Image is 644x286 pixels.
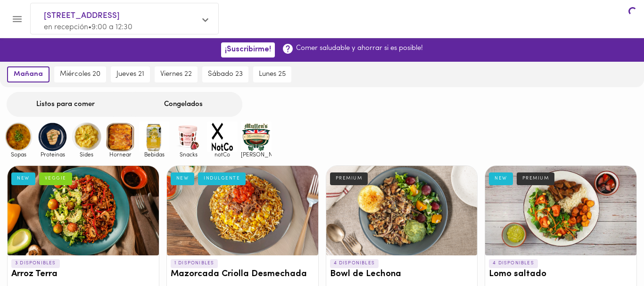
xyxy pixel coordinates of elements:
img: Bebidas [139,122,170,152]
span: jueves 21 [116,70,144,79]
img: mullens [241,122,272,152]
div: PREMIUM [330,172,368,185]
button: ¡Suscribirme! [221,42,275,57]
h3: Lomo saltado [489,270,633,279]
button: sábado 23 [202,66,248,82]
img: Hornear [105,122,136,152]
img: Proteinas [37,122,68,152]
p: Comer saludable y ahorrar si es posible! [296,43,423,53]
p: 3 DISPONIBLES [11,259,60,268]
div: Listos para comer [7,92,124,117]
span: viernes 22 [160,70,192,79]
span: lunes 25 [259,70,286,79]
span: notCo [207,151,238,157]
img: Snacks [173,122,204,152]
p: 4 DISPONIBLES [489,259,538,268]
div: NEW [171,172,195,185]
span: Sides [71,151,102,157]
h3: Bowl de Lechona [330,270,474,279]
div: NEW [489,172,513,185]
img: Sopas [3,122,34,152]
span: en recepción • 9:00 a 12:30 [44,24,132,31]
span: [STREET_ADDRESS] [44,10,196,22]
iframe: Messagebird Livechat Widget [589,231,635,277]
div: NEW [11,172,35,185]
div: Bowl de Lechona [326,166,478,255]
span: [PERSON_NAME] [241,151,272,157]
button: viernes 22 [155,66,198,82]
span: miércoles 20 [60,70,100,79]
div: VEGGIE [39,172,72,185]
button: mañana [7,66,50,82]
span: sábado 23 [208,70,243,79]
span: mañana [14,70,43,79]
div: Mazorcada Criolla Desmechada [167,166,318,255]
div: Arroz Terra [8,166,159,255]
button: lunes 25 [253,66,291,82]
img: notCo [207,122,238,152]
p: 1 DISPONIBLES [171,259,218,268]
p: 4 DISPONIBLES [330,259,379,268]
div: Lomo saltado [485,166,636,255]
div: INDULGENTE [198,172,246,185]
img: Sides [71,122,102,152]
span: ¡Suscribirme! [225,45,271,54]
span: Proteinas [37,151,68,157]
span: Snacks [173,151,204,157]
span: Sopas [3,151,34,157]
h3: Arroz Terra [11,270,155,279]
div: PREMIUM [517,172,555,185]
button: miércoles 20 [54,66,106,82]
span: Hornear [105,151,136,157]
h3: Mazorcada Criolla Desmechada [171,270,314,279]
span: Bebidas [139,151,170,157]
button: Menu [6,8,29,31]
div: Congelados [124,92,242,117]
button: jueves 21 [111,66,150,82]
